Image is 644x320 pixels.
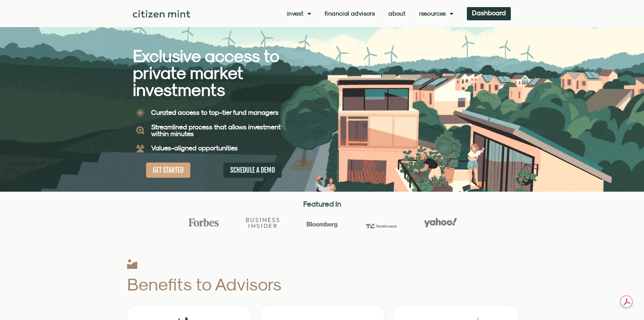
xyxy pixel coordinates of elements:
strong: Featured In [303,199,341,208]
a: Resources [419,10,453,17]
a: Financial Advisors [325,10,375,17]
a: GET STARTED [146,163,190,178]
span: GET STARTED [153,166,184,174]
span: SCHEDULE A DEMO [230,166,275,174]
nav: Menu [287,10,453,17]
b: Streamlined process that allows investment within minutes [151,123,281,137]
b: Values-aligned opportunities [151,144,238,152]
b: Curated access to top-tier fund managers [151,108,279,116]
img: Citizen Mint [133,10,191,18]
a: SCHEDULE A DEMO [223,163,282,178]
img: Forbes Logo [187,218,220,227]
a: About [388,10,406,17]
h2: Exclusive access to private market investments [133,47,299,98]
h2: Benefits to Advisors [127,276,382,293]
a: Invest [287,10,311,17]
a: Dashboard [467,7,511,20]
